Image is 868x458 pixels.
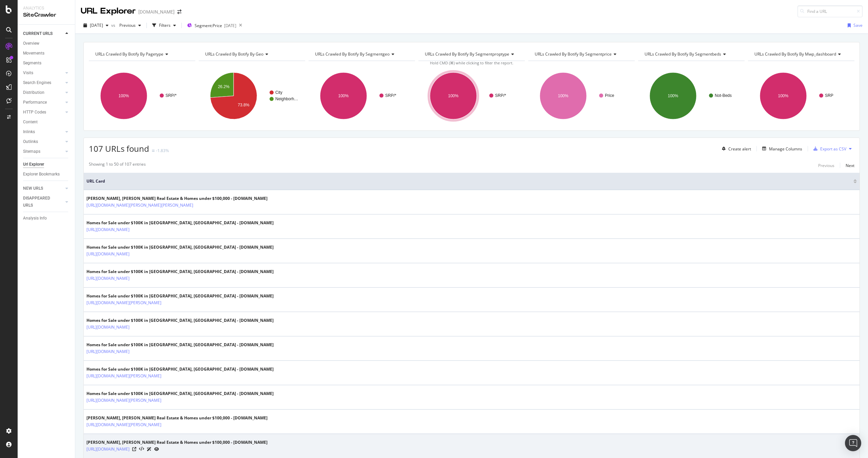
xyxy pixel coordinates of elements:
[86,275,130,282] a: [URL][DOMAIN_NAME]
[89,161,146,169] div: Showing 1 to 50 of 107 entries
[638,66,744,125] svg: A chart.
[23,5,70,11] div: Analytics
[753,49,848,60] h4: URLs Crawled By Botify By mwp_dashboard
[846,161,854,169] button: Next
[418,66,524,125] svg: A chart.
[86,397,161,404] a: [URL][DOMAIN_NAME][PERSON_NAME]
[218,84,230,89] text: 26.2%
[818,161,834,169] button: Previous
[23,69,33,77] div: Visits
[23,119,38,126] div: Content
[150,20,179,31] button: Filters
[138,8,175,15] div: [DOMAIN_NAME]
[23,185,63,192] a: NEW URLS
[119,93,129,98] text: 100%
[81,20,111,31] button: [DATE]
[23,60,70,67] a: Segments
[111,22,117,28] span: vs
[430,60,513,65] span: Hold CMD (⌘) while clicking to filter the report.
[846,163,854,168] div: Next
[23,69,63,77] a: Visits
[645,51,721,57] span: URLs Crawled By Botify By segmentbeds
[86,342,274,348] div: Homes for Sale under $100K in [GEOGRAPHIC_DATA], [GEOGRAPHIC_DATA] - [DOMAIN_NAME]
[199,66,304,125] svg: A chart.
[385,93,396,98] text: SRP/*
[86,220,274,226] div: Homes for Sale under $100K in [GEOGRAPHIC_DATA], [GEOGRAPHIC_DATA] - [DOMAIN_NAME]
[86,373,161,379] a: [URL][DOMAIN_NAME][PERSON_NAME]
[86,244,274,250] div: Homes for Sale under $100K in [GEOGRAPHIC_DATA], [GEOGRAPHIC_DATA] - [DOMAIN_NAME]
[86,202,193,209] a: [URL][DOMAIN_NAME][PERSON_NAME][PERSON_NAME]
[86,317,274,324] div: Homes for Sale under $100K in [GEOGRAPHIC_DATA], [GEOGRAPHIC_DATA] - [DOMAIN_NAME]
[147,445,152,453] a: AI Url Details
[86,269,274,275] div: Homes for Sale under $100K in [GEOGRAPHIC_DATA], [GEOGRAPHIC_DATA] - [DOMAIN_NAME]
[86,251,130,257] a: [URL][DOMAIN_NAME]
[23,40,70,47] a: Overview
[845,20,863,31] button: Save
[23,60,41,67] div: Segments
[23,11,70,19] div: SiteCrawler
[23,119,70,126] a: Content
[845,435,861,451] div: Open Intercom Messenger
[719,143,751,154] button: Create alert
[23,171,60,178] div: Explorer Bookmarks
[315,51,390,57] span: URLs Crawled By Botify By segmentgeo
[275,90,282,95] text: City
[528,66,634,125] svg: A chart.
[94,49,189,60] h4: URLs Crawled By Botify By pagetype
[23,148,40,155] div: Sitemaps
[23,89,63,96] a: Distribution
[23,40,39,47] div: Overview
[23,99,47,106] div: Performance
[154,445,159,453] a: URL Inspection
[275,97,298,101] text: Neighborh…
[81,5,136,17] div: URL Explorer
[811,143,846,154] button: Export as CSV
[759,145,802,153] button: Manage Columns
[495,93,506,98] text: SRP/*
[23,50,70,57] a: Movements
[820,146,846,152] div: Export as CSV
[23,215,47,222] div: Analysis Info
[23,171,70,178] a: Explorer Bookmarks
[195,23,222,28] span: Segment: Price
[423,49,519,60] h4: URLs Crawled By Botify By segmentproptype
[643,49,738,60] h4: URLs Crawled By Botify By segmentbeds
[132,447,136,451] a: Visit Online Page
[86,293,274,299] div: Homes for Sale under $100K in [GEOGRAPHIC_DATA], [GEOGRAPHIC_DATA] - [DOMAIN_NAME]
[23,89,44,96] div: Distribution
[314,49,409,60] h4: URLs Crawled By Botify By segmentgeo
[728,146,751,152] div: Create alert
[425,51,509,57] span: URLs Crawled By Botify By segmentproptype
[86,324,130,331] a: [URL][DOMAIN_NAME]
[23,195,63,209] a: DISAPPEARED URLS
[224,23,236,28] div: [DATE]
[23,161,70,168] a: Url Explorer
[309,66,414,125] svg: A chart.
[86,415,268,421] div: [PERSON_NAME], [PERSON_NAME] Real Estate & Homes under $100,000 - [DOMAIN_NAME]
[23,148,63,155] a: Sitemaps
[89,66,195,125] div: A chart.
[177,9,181,14] div: arrow-right-arrow-left
[86,421,161,428] a: [URL][DOMAIN_NAME][PERSON_NAME]
[769,146,802,152] div: Manage Columns
[23,99,63,106] a: Performance
[156,148,169,153] div: -1.83%
[23,79,51,86] div: Search Engines
[117,22,136,28] span: Previous
[818,163,834,168] div: Previous
[754,51,836,57] span: URLs Crawled By Botify By mwp_dashboard
[558,93,568,98] text: 100%
[152,150,155,152] img: Equal
[715,93,732,98] text: Not-Beds
[159,22,171,28] div: Filters
[86,446,130,453] a: [URL][DOMAIN_NAME]
[238,103,249,107] text: 73.8%
[165,93,177,98] text: SRP/*
[448,93,458,98] text: 100%
[86,391,274,397] div: Homes for Sale under $100K in [GEOGRAPHIC_DATA], [GEOGRAPHIC_DATA] - [DOMAIN_NAME]
[86,195,268,202] div: [PERSON_NAME], [PERSON_NAME] Real Estate & Homes under $100,000 - [DOMAIN_NAME]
